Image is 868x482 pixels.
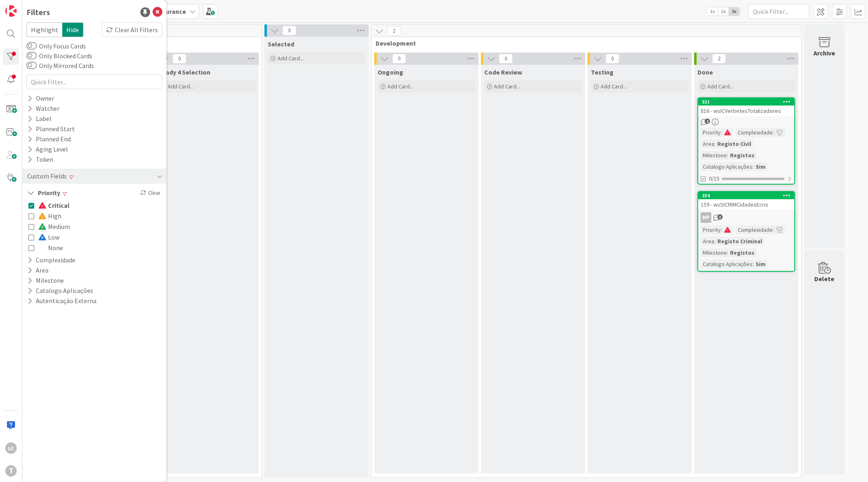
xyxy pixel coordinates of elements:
[28,221,70,232] button: Medium
[102,22,162,37] div: Clear All Filters
[38,242,63,253] span: None
[773,225,774,234] span: :
[727,248,728,257] span: :
[773,128,774,137] span: :
[701,151,727,160] div: Milestone
[752,162,754,171] span: :
[736,128,773,137] div: Complexidade
[392,54,406,64] span: 0
[268,40,294,48] span: Selected
[282,26,296,35] span: 0
[601,83,627,90] span: Add Card...
[754,162,767,171] div: Sim
[698,106,794,116] div: 816 - wsICVerbetesTotalizadores
[26,75,162,89] input: Quick Filter...
[26,124,76,134] div: Planned Start
[606,54,619,64] span: 0
[717,214,723,220] span: 3
[729,7,740,15] span: 3x
[26,93,55,103] div: Owner
[697,68,713,76] span: Done
[815,274,835,284] div: Delete
[26,6,50,18] div: Filters
[158,68,210,76] span: Ready 4 Selection
[591,68,614,76] span: Testing
[38,221,70,232] span: Medium
[38,200,70,211] span: Critical
[814,48,835,58] div: Archive
[727,151,728,160] span: :
[709,174,719,183] span: 0/15
[26,61,94,70] label: Only Mirrored Cards
[707,7,718,15] span: 1x
[697,97,795,185] a: 321816 - wsICVerbetesTotalizadoresPriority:Complexidade:Area:Registo CivilMilestone:RegistosCatal...
[26,103,60,114] div: Watcher
[698,192,794,210] div: 234159 - wsSICRIMCidadesEcris
[26,296,97,306] button: Autenticação Externa
[714,139,715,148] span: :
[26,114,52,124] div: Label
[701,225,721,234] div: Priority
[387,83,413,90] span: Add Card...
[278,55,304,62] span: Add Card...
[26,171,68,181] div: Custom Fields
[38,211,61,221] span: High
[26,22,62,37] span: Highlight
[754,260,767,269] div: Sim
[26,265,49,275] button: Area
[701,237,714,246] div: Area
[376,39,791,47] span: Development
[26,188,61,198] button: Priority
[728,248,756,257] div: Registos
[698,98,794,106] div: 321
[28,232,59,242] button: Low
[697,191,795,272] a: 234159 - wsSICRIMCidadesEcrisMPPriority:Complexidade:Area:Registo CriminalMilestone:RegistosCatal...
[701,212,711,223] div: MP
[702,193,794,198] div: 234
[715,237,764,246] div: Registo Criminal
[721,225,722,234] span: :
[26,154,54,165] div: Token
[38,232,59,242] span: Low
[139,188,162,198] div: Clear
[5,5,17,17] img: Visit kanbanzone.com
[701,139,714,148] div: Area
[26,144,69,154] div: Aging Level
[714,237,715,246] span: :
[62,22,83,37] span: Hide
[5,442,17,454] div: LC
[26,41,86,51] label: Only Focus Cards
[387,26,401,36] span: 2
[707,83,733,90] span: Add Card...
[701,162,752,171] div: Catalogo Aplicações
[494,83,520,90] span: Add Card...
[28,200,70,211] button: Critical
[698,98,794,116] div: 321816 - wsICVerbetesTotalizadores
[728,151,756,160] div: Registos
[499,54,513,64] span: 0
[26,255,76,265] button: Complexidade
[26,52,37,60] button: Only Blocked Cards
[484,68,522,76] span: Code Review
[701,260,752,269] div: Catalogo Aplicações
[705,119,710,124] span: 2
[748,4,809,19] input: Quick Filter...
[721,128,722,137] span: :
[26,42,37,50] button: Only Focus Cards
[28,211,61,221] button: High
[698,192,794,199] div: 234
[698,199,794,210] div: 159 - wsSICRIMCidadesEcris
[698,212,794,223] div: MP
[715,139,753,148] div: Registo Civil
[378,68,403,76] span: Ongoing
[718,7,729,15] span: 2x
[752,260,754,269] span: :
[701,248,727,257] div: Milestone
[26,134,72,144] div: Planned End
[26,286,94,296] button: Catalogo Aplicações
[701,128,721,137] div: Priority
[26,51,92,61] label: Only Blocked Cards
[736,225,773,234] div: Complexidade
[26,62,37,70] button: Only Mirrored Cards
[173,54,186,64] span: 0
